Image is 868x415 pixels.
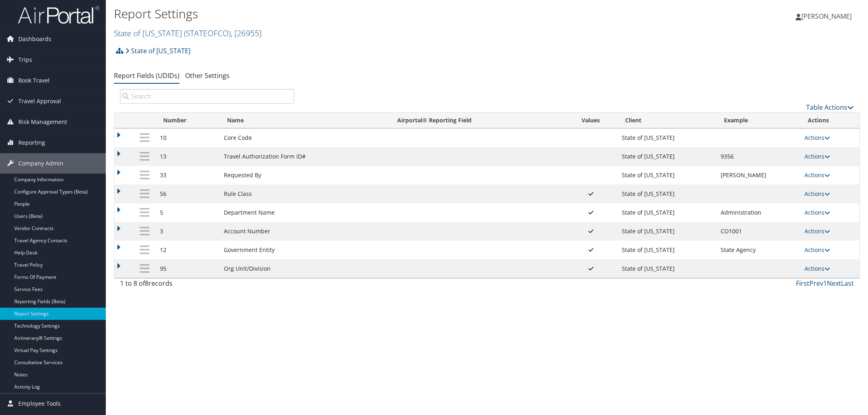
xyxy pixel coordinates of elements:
span: 8 [145,279,149,288]
a: Actions [805,265,830,272]
td: Requested By [220,166,390,185]
td: Government Entity [220,241,390,259]
span: Book Travel [18,70,50,91]
span: ( STATEOFCO ) [184,28,231,39]
th: Airportal&reg; Reporting Field [390,113,564,128]
span: Dashboards [18,29,51,49]
td: 13 [156,147,220,166]
a: Last [841,279,854,288]
td: Department Name [220,203,390,222]
span: Trips [18,50,32,70]
a: Next [827,279,841,288]
td: State of [US_STATE] [618,259,716,278]
td: Org Unit/Division [220,259,390,278]
th: Values [564,113,618,128]
td: Core Code [220,128,390,147]
a: [PERSON_NAME] [796,4,860,28]
td: Travel Authorization Form ID# [220,147,390,166]
td: 10 [156,128,220,147]
td: 5 [156,203,220,222]
td: State of [US_STATE] [618,241,716,259]
td: State of [US_STATE] [618,203,716,222]
input: Search [120,89,294,104]
a: State of [US_STATE] [114,28,262,39]
th: : activate to sort column descending [134,113,156,128]
img: airportal-logo.png [18,5,99,24]
th: Number [156,113,220,128]
td: 56 [156,185,220,203]
span: Company Admin [18,153,63,174]
td: 3 [156,222,220,241]
td: Account Number [220,222,390,241]
td: State of [US_STATE] [618,128,716,147]
div: 1 to 8 of records [120,278,294,292]
td: State of [US_STATE] [618,222,716,241]
span: Employee Tools [18,393,61,414]
td: State of [US_STATE] [618,185,716,203]
th: Name [220,113,390,128]
span: [PERSON_NAME] [801,12,852,21]
a: Prev [809,279,823,288]
span: , [ 26955 ] [231,28,262,39]
td: Rule Class [220,185,390,203]
a: Actions [805,209,830,216]
a: Report Fields (UDIDs) [114,71,179,80]
th: Client [618,113,716,128]
a: Actions [805,227,830,235]
th: Example [717,113,800,128]
td: State of [US_STATE] [618,166,716,185]
a: Other Settings [185,71,230,80]
td: 9356 [717,147,800,166]
a: First [796,279,809,288]
a: Actions [805,246,830,254]
td: Administration [717,203,800,222]
a: Actions [805,152,830,160]
td: State of [US_STATE] [618,147,716,166]
span: Travel Approval [18,91,61,111]
a: 1 [823,279,827,288]
a: State of [US_STATE] [125,43,190,59]
td: CO1001 [717,222,800,241]
td: 12 [156,241,220,259]
span: Reporting [18,133,45,153]
span: Risk Management [18,112,67,132]
td: 33 [156,166,220,185]
td: [PERSON_NAME] [717,166,800,185]
th: Actions [800,113,859,128]
a: Actions [805,171,830,179]
td: 95 [156,259,220,278]
a: Actions [805,134,830,141]
td: State Agency [717,241,800,259]
h1: Report Settings [114,5,611,22]
a: Actions [805,190,830,198]
a: Table Actions [806,103,854,112]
